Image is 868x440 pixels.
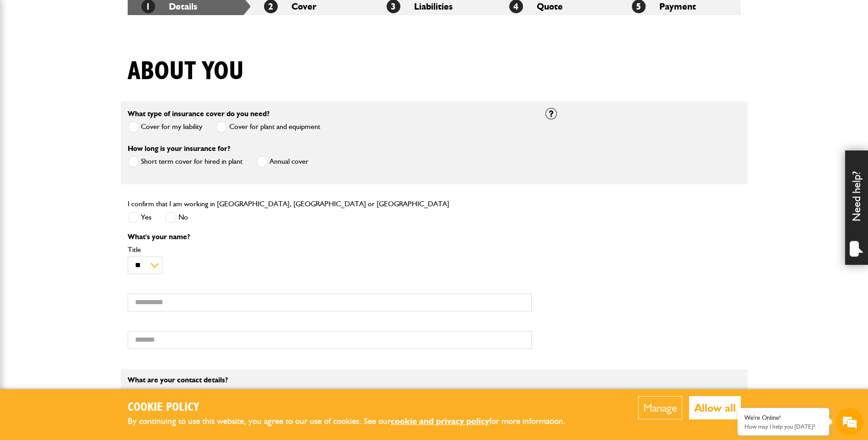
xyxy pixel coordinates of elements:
[744,423,822,430] p: How may I help you today?
[128,110,270,118] label: What type of insurance cover do you need?
[165,212,188,223] label: No
[128,200,449,208] label: I confirm that I am working in [GEOGRAPHIC_DATA], [GEOGRAPHIC_DATA] or [GEOGRAPHIC_DATA]
[128,156,243,167] label: Short term cover for hired in plant
[216,121,320,133] label: Cover for plant and equipment
[638,396,682,419] button: Manage
[16,51,38,64] img: d_20077148190_company_1631870298795_20077148190
[128,145,230,152] label: How long is your insurance for?
[128,56,244,87] h1: About you
[128,121,202,133] label: Cover for my liability
[128,233,532,241] p: What's your name?
[128,414,581,429] p: By continuing to use this website, you agree to our use of cookies. See our for more information.
[689,396,741,419] button: Allow all
[845,150,868,265] div: Need help?
[12,166,167,274] textarea: Type your message and hit 'Enter'
[391,416,489,426] a: cookie and privacy policy
[12,112,167,132] input: Enter your email address
[128,376,532,384] p: What are your contact details?
[12,139,167,159] input: Enter your phone number
[744,414,822,422] div: We're Online!
[256,156,308,167] label: Annual cover
[12,85,167,105] input: Enter your last name
[48,51,154,63] div: Chat with us now
[128,246,532,253] label: Title
[124,282,166,294] em: Start Chat
[128,401,581,415] h2: Cookie Policy
[128,212,151,223] label: Yes
[150,5,172,27] div: Minimize live chat window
